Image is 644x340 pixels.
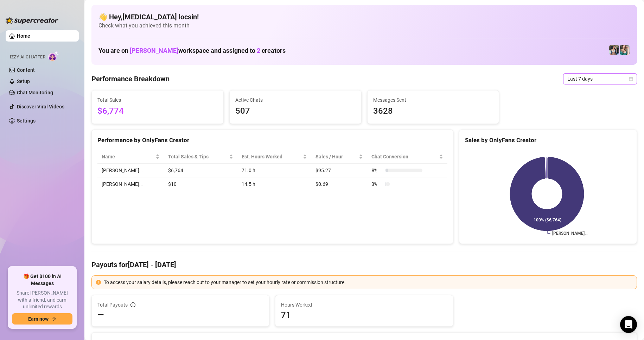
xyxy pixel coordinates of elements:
span: 71 [281,309,447,321]
span: Chat Conversion [371,153,438,160]
span: Earn now [28,316,49,322]
span: Hours Worked [281,301,447,309]
span: Name [102,153,154,160]
a: Content [17,67,35,73]
td: $10 [164,177,237,191]
span: 🎁 Get $100 in AI Messages [12,273,72,287]
h4: Performance Breakdown [91,74,170,84]
td: [PERSON_NAME]… [97,177,164,191]
td: $95.27 [311,164,367,177]
span: Total Payouts [97,301,128,309]
img: Katy [609,45,619,55]
th: Chat Conversion [367,150,447,164]
h4: Payouts for [DATE] - [DATE] [91,260,637,270]
button: Earn nowarrow-right [12,313,72,325]
span: Check what you achieved this month [98,22,630,30]
a: Discover Viral Videos [17,104,64,109]
div: Performance by OnlyFans Creator [97,136,447,145]
a: Home [17,33,30,39]
span: $6,774 [97,105,218,118]
span: info-circle [130,302,135,307]
span: Share [PERSON_NAME] with a friend, and earn unlimited rewards [12,290,72,310]
div: To access your salary details, please reach out to your manager to set your hourly rate or commis... [104,278,632,286]
td: [PERSON_NAME]… [97,164,164,177]
span: 2 [257,47,260,54]
a: Setup [17,78,30,84]
img: logo-BBDzfeDw.svg [6,17,58,24]
span: calendar [629,77,633,81]
div: Open Intercom Messenger [620,316,637,333]
span: 8 % [371,166,383,174]
th: Name [97,150,164,164]
th: Sales / Hour [311,150,367,164]
span: — [97,309,104,321]
span: arrow-right [51,316,56,321]
span: Total Sales & Tips [168,153,228,160]
span: 507 [235,105,356,118]
span: Sales / Hour [315,153,357,160]
div: Est. Hours Worked [242,153,301,160]
text: [PERSON_NAME]… [552,231,587,236]
a: Settings [17,118,36,124]
span: Messages Sent [373,96,493,104]
div: Sales by OnlyFans Creator [465,136,631,145]
span: [PERSON_NAME] [130,47,178,54]
td: 71.0 h [237,164,311,177]
img: AI Chatter [48,51,59,61]
span: Last 7 days [567,74,633,84]
td: $0.69 [311,177,367,191]
span: 3628 [373,105,493,118]
span: Active Chats [235,96,356,104]
span: Total Sales [97,96,218,104]
img: Zaddy [620,45,630,55]
span: exclamation-circle [96,280,101,285]
a: Chat Monitoring [17,90,53,95]
th: Total Sales & Tips [164,150,237,164]
h4: 👋 Hey, [MEDICAL_DATA] locsin ! [98,12,630,22]
td: $6,764 [164,164,237,177]
span: Izzy AI Chatter [10,54,45,61]
h1: You are on workspace and assigned to creators [98,47,286,55]
td: 14.5 h [237,177,311,191]
span: 3 % [371,180,383,188]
